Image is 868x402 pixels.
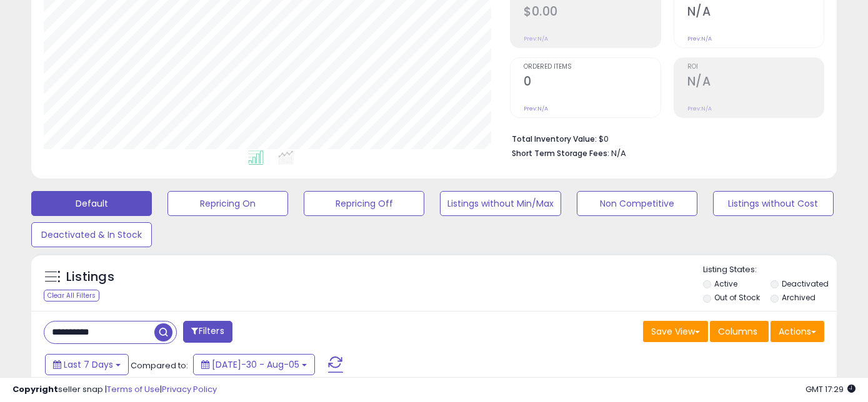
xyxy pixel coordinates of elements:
[782,292,816,303] label: Archived
[713,191,834,216] button: Listings without Cost
[643,321,708,342] button: Save View
[12,383,58,395] strong: Copyright
[524,105,548,112] small: Prev: N/A
[64,358,113,371] span: Last 7 Days
[44,290,99,301] div: Clear All Filters
[131,360,188,371] span: Compared to:
[45,354,129,375] button: Last 7 Days
[718,325,757,338] span: Columns
[782,278,829,289] label: Deactivated
[524,4,660,21] h2: $0.00
[167,191,288,216] button: Repricing On
[162,383,217,395] a: Privacy Policy
[66,268,114,286] h5: Listings
[512,148,609,159] b: Short Term Storage Fees:
[12,384,217,396] div: seller snap | |
[703,264,837,276] p: Listing States:
[687,74,824,91] h2: N/A
[714,278,737,289] label: Active
[193,354,315,375] button: [DATE]-30 - Aug-05
[687,4,824,21] h2: N/A
[183,321,232,343] button: Filters
[524,74,660,91] h2: 0
[687,105,712,112] small: Prev: N/A
[524,35,548,42] small: Prev: N/A
[687,35,712,42] small: Prev: N/A
[212,358,299,371] span: [DATE]-30 - Aug-05
[714,292,760,303] label: Out of Stock
[31,222,152,247] button: Deactivated & In Stock
[771,321,824,342] button: Actions
[806,383,856,395] span: 2025-08-13 17:29 GMT
[710,321,769,342] button: Columns
[107,383,160,395] a: Terms of Use
[687,64,824,71] span: ROI
[512,130,815,145] li: $0
[524,64,660,71] span: Ordered Items
[611,147,626,159] span: N/A
[304,191,424,216] button: Repricing Off
[512,134,597,144] b: Total Inventory Value:
[31,191,152,216] button: Default
[577,191,697,216] button: Non Competitive
[440,191,561,216] button: Listings without Min/Max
